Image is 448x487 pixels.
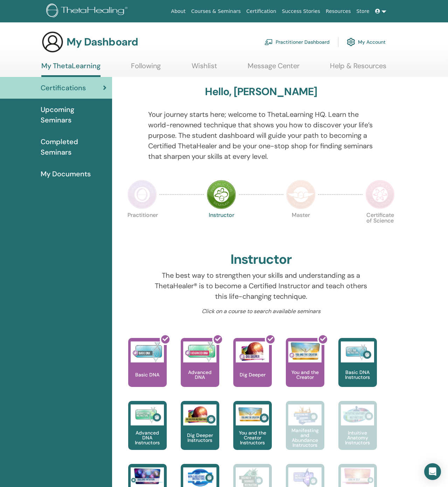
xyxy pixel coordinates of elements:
img: Certificate of Science [365,180,395,209]
p: Dig Deeper [237,372,268,377]
p: Manifesting and Abundance Instructors [286,428,324,447]
a: You and the Creator Instructors You and the Creator Instructors [233,401,272,464]
img: logo.png [46,3,130,19]
img: chalkboard-teacher.svg [264,39,273,45]
img: Intuitive Anatomy Instructors [341,404,374,425]
img: generic-user-icon.jpg [41,31,64,53]
a: Help & Resources [330,62,386,75]
span: Certifications [41,83,86,93]
h3: My Dashboard [67,36,138,48]
a: Intuitive Anatomy Instructors Intuitive Anatomy Instructors [338,401,377,464]
span: Upcoming Seminars [41,104,106,125]
a: Success Stories [279,5,323,18]
a: Courses & Seminars [188,5,244,18]
span: My Documents [41,169,91,179]
p: Intuitive Anatomy Instructors [338,430,377,445]
img: Advanced DNA Instructors [131,404,164,425]
img: Intuitive Child In Me Instructors [131,467,164,485]
img: Dig Deeper Instructors [183,404,216,425]
p: You and the Creator [286,370,324,380]
p: The best way to strengthen your skills and understanding as a ThetaHealer® is to become a Certifi... [148,270,374,302]
a: Certification [243,5,279,18]
a: Advanced DNA Instructors Advanced DNA Instructors [128,401,167,464]
img: Basic DNA Instructors [341,341,374,362]
img: Love of Self Instructors [341,467,374,485]
a: Message Center [248,62,299,75]
a: My Account [347,34,386,50]
div: Open Intercom Messenger [424,463,441,480]
p: Instructor [207,212,236,242]
h3: Hello, [PERSON_NAME] [205,85,317,98]
h2: Instructor [230,252,292,268]
img: Basic DNA [131,341,164,362]
a: Practitioner Dashboard [264,34,330,50]
p: You and the Creator Instructors [233,430,272,445]
img: Practitioner [127,180,157,209]
a: Advanced DNA Advanced DNA [181,338,219,401]
p: Advanced DNA Instructors [128,430,167,445]
p: Basic DNA Instructors [338,370,377,380]
span: Completed Seminars [41,136,106,157]
a: Store [354,5,372,18]
p: Practitioner [127,212,157,242]
img: Manifesting and Abundance Instructors [288,404,322,425]
img: Advanced DNA [183,341,216,362]
img: Instructor [207,180,236,209]
a: You and the Creator You and the Creator [286,338,324,401]
img: Dig Deeper [236,341,269,362]
img: Master [286,180,316,209]
img: You and the Creator [288,341,322,361]
p: Advanced DNA [181,370,219,380]
a: Basic DNA Basic DNA [128,338,167,401]
a: My ThetaLearning [41,62,101,77]
p: Master [286,212,316,242]
a: Following [131,62,161,75]
a: Wishlist [192,62,217,75]
p: Click on a course to search available seminars [148,307,374,316]
p: Dig Deeper Instructors [181,433,219,443]
a: Dig Deeper Instructors Dig Deeper Instructors [181,401,219,464]
img: cog.svg [347,36,355,48]
img: You and the Creator Instructors [236,404,269,425]
a: Basic DNA Instructors Basic DNA Instructors [338,338,377,401]
a: About [168,5,188,18]
a: Resources [323,5,354,18]
p: Your journey starts here; welcome to ThetaLearning HQ. Learn the world-renowned technique that sh... [148,109,374,162]
p: Certificate of Science [365,212,395,242]
a: Dig Deeper Dig Deeper [233,338,272,401]
a: Manifesting and Abundance Instructors Manifesting and Abundance Instructors [286,401,324,464]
